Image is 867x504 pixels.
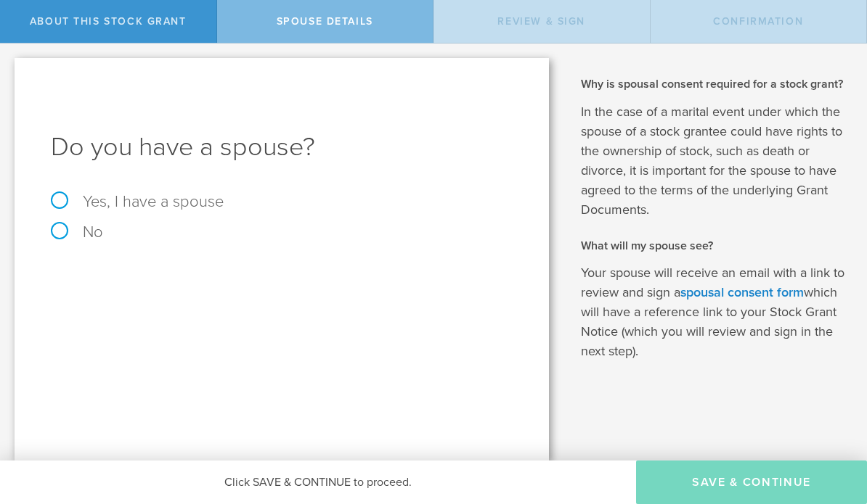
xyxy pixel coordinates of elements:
h2: What will my spouse see? [581,238,845,254]
button: Save & Continue [636,460,867,504]
span: Spouse Details [277,15,373,28]
p: In the case of a marital event under which the spouse of a stock grantee could have rights to the... [581,102,845,220]
span: Review & Sign [497,15,585,28]
label: No [51,224,513,240]
h2: Why is spousal consent required for a stock grant? [581,76,845,92]
h1: Do you have a spouse? [51,130,513,165]
label: Yes, I have a spouse [51,194,513,210]
span: Confirmation [713,15,803,28]
span: About this stock grant [30,15,187,28]
a: spousal consent form [680,284,804,300]
p: Your spouse will receive an email with a link to review and sign a which will have a reference li... [581,263,845,361]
